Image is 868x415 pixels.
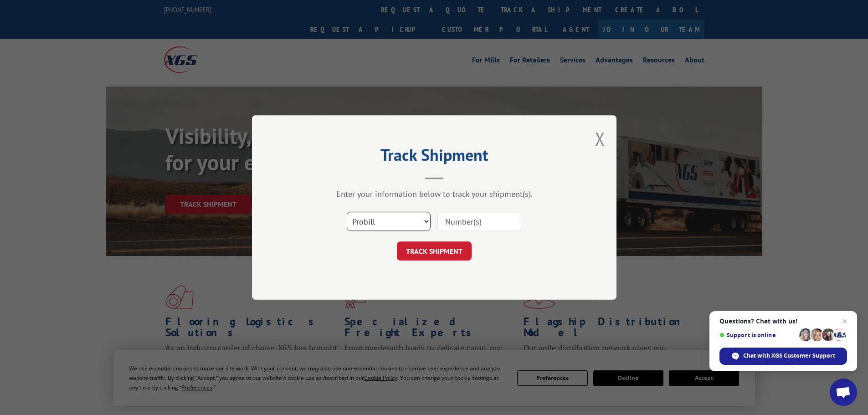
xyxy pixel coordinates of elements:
[743,352,835,360] span: Chat with XGS Customer Support
[437,212,521,231] input: Number(s)
[397,241,472,261] button: TRACK SHIPMENT
[719,318,847,325] span: Questions? Chat with us!
[830,379,857,406] div: Open chat
[719,348,847,365] div: Chat with XGS Customer Support
[298,149,571,166] h2: Track Shipment
[595,127,605,151] button: Close modal
[719,332,796,338] span: Support is online
[298,189,571,199] div: Enter your information below to track your shipment(s).
[839,316,850,327] span: Close chat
